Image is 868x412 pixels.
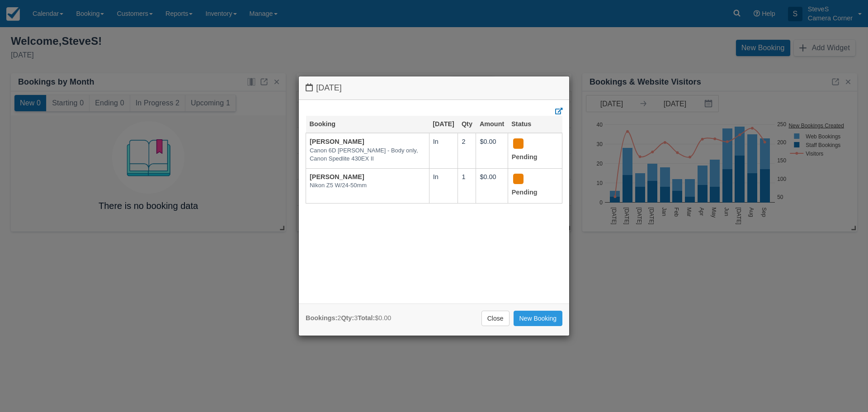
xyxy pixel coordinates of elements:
td: In [429,168,458,204]
em: Canon 6D [PERSON_NAME] - Body only, Canon Spedlite 430EX II [310,147,425,163]
a: [PERSON_NAME] [310,173,364,180]
div: 2 3 $0.00 [306,313,391,323]
strong: Bookings: [306,314,337,322]
a: Close [481,311,509,326]
a: Status [511,120,531,128]
strong: Qty: [341,314,354,322]
td: 1 [458,168,476,204]
div: Pending [512,172,551,200]
a: [DATE] [433,120,454,128]
a: New Booking [514,311,563,326]
em: Nikon Z5 W/24-50mm [310,181,425,190]
td: 2 [458,133,476,168]
strong: Total: [358,314,375,322]
a: Amount [480,120,504,128]
td: In [429,133,458,168]
a: Qty [462,120,472,128]
a: [PERSON_NAME] [310,138,364,145]
a: Booking [310,120,336,128]
td: $0.00 [476,133,508,168]
div: Pending [512,137,551,165]
h4: [DATE] [306,83,562,93]
td: $0.00 [476,168,508,204]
